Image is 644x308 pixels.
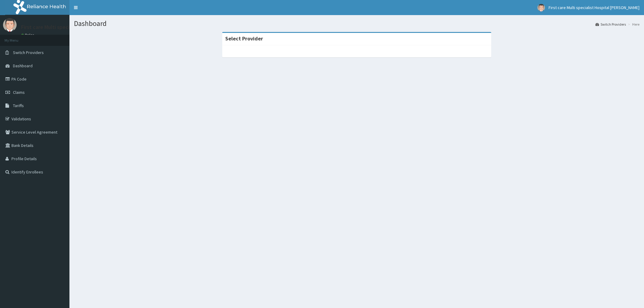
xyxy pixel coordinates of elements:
[13,63,33,68] span: Dashboard
[549,5,639,10] span: First care Multi specialist Hospital [PERSON_NAME]
[74,20,639,27] h1: Dashboard
[21,33,36,37] a: Online
[225,35,263,42] strong: Select Provider
[626,22,639,27] li: Here
[13,103,24,108] span: Tariffs
[537,4,545,11] img: User Image
[3,18,17,32] img: User Image
[13,50,44,55] span: Switch Providers
[595,22,626,27] a: Switch Providers
[21,24,142,30] p: First care Multi specialist Hospital [PERSON_NAME]
[13,90,25,95] span: Claims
